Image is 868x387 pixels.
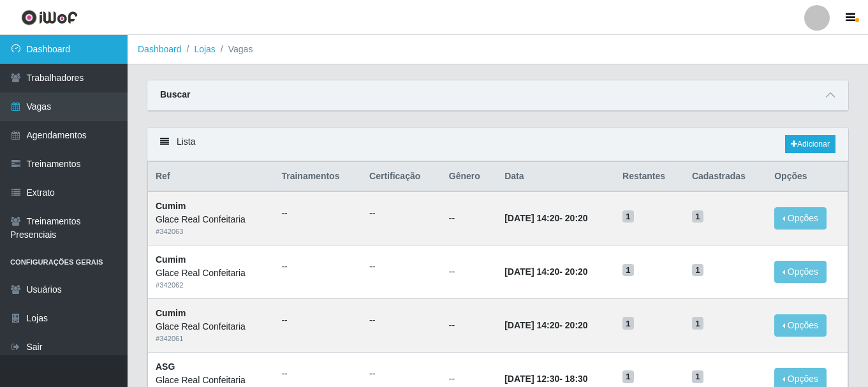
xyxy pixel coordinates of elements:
ul: -- [369,260,434,274]
time: [DATE] 12:30 [504,374,559,384]
ul: -- [281,314,354,327]
a: Lojas [194,44,215,54]
strong: Cumim [156,308,186,318]
th: Certificação [362,162,441,192]
img: CoreUI Logo [21,10,78,26]
time: 18:30 [565,374,588,384]
a: Dashboard [138,44,182,54]
time: 20:20 [565,267,588,277]
ul: -- [369,314,434,327]
strong: - [504,213,587,223]
span: 1 [692,210,703,223]
span: 1 [692,264,703,277]
th: Gênero [441,162,497,192]
div: # 342063 [156,226,266,237]
div: Lista [147,128,848,161]
button: Opções [774,207,827,230]
strong: - [504,320,587,330]
span: 1 [622,264,634,277]
span: 1 [622,210,634,223]
strong: Cumim [156,254,186,265]
span: 1 [692,317,703,330]
ul: -- [369,207,434,220]
time: [DATE] 14:20 [504,267,559,277]
th: Cadastradas [684,162,767,192]
th: Data [497,162,615,192]
div: Glace Real Confeitaria [156,213,266,226]
a: Adicionar [785,135,835,153]
div: Glace Real Confeitaria [156,267,266,280]
time: [DATE] 14:20 [504,320,559,330]
strong: Cumim [156,201,186,211]
div: # 342061 [156,333,266,344]
th: Trainamentos [274,162,362,192]
div: Glace Real Confeitaria [156,320,266,333]
span: 1 [622,370,634,383]
span: 1 [622,317,634,330]
th: Opções [767,162,848,192]
button: Opções [774,261,827,283]
td: -- [441,191,497,245]
th: Ref [148,162,274,192]
strong: - [504,267,587,277]
td: -- [441,245,497,299]
time: 20:20 [565,320,588,330]
ul: -- [281,260,354,274]
th: Restantes [615,162,684,192]
ul: -- [281,367,354,381]
ul: -- [369,367,434,381]
strong: Buscar [160,89,190,99]
strong: - [504,374,587,384]
strong: ASG [156,361,175,372]
time: [DATE] 14:20 [504,213,559,223]
li: Vagas [216,43,253,56]
td: -- [441,298,497,352]
nav: breadcrumb [128,35,868,64]
ul: -- [281,207,354,220]
div: # 342062 [156,280,266,291]
span: 1 [692,370,703,383]
button: Opções [774,314,827,337]
time: 20:20 [565,213,588,223]
div: Glace Real Confeitaria [156,374,266,387]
